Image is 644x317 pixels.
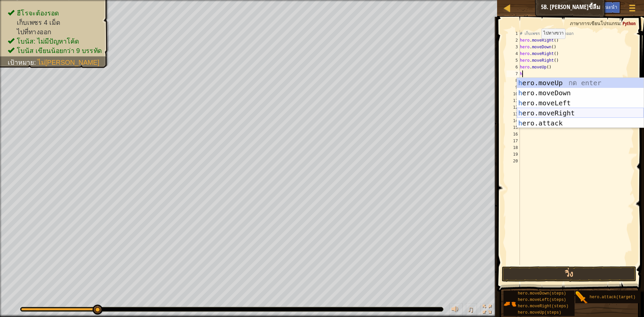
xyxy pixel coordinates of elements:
span: hero.moveRight(steps) [518,304,569,309]
button: ♫ [466,303,477,317]
span: hero.moveUp(steps) [518,310,561,315]
div: 12 [506,104,520,111]
div: 5 [506,57,520,64]
span: : [620,20,623,27]
span: hero.attack(target) [590,295,636,300]
div: 7 [506,70,520,77]
div: 6 [506,64,520,70]
div: 11 [506,97,520,104]
span: Python [623,20,636,27]
span: ไม่[PERSON_NAME] [38,59,99,66]
div: 2 [506,37,520,44]
li: ไปที่ทางออก [8,27,102,37]
button: สลับเป็นเต็มจอ [480,303,494,317]
div: 16 [506,131,520,138]
div: 14 [506,117,520,124]
li: โบนัส: ไม่มีปัญหาโค้ด [8,37,102,46]
span: เป้าหมาย [8,59,34,66]
div: 17 [506,138,520,144]
span: : [34,59,38,66]
span: hero.moveDown(steps) [518,291,566,296]
div: 10 [506,91,520,97]
div: 3 [506,44,520,50]
img: portrait.png [575,291,588,304]
span: ฮีโรจะต้องรอด [17,9,59,17]
div: 1 [506,30,520,37]
div: 18 [506,144,520,151]
div: 4 [506,50,520,57]
span: โบนัส เขียนน้อยกว่า 9 บรรทัด [17,47,102,54]
button: วิ่ง [502,266,636,282]
div: 13 [506,111,520,117]
div: 19 [506,151,520,158]
span: hero.moveLeft(steps) [518,298,566,302]
img: portrait.png [503,298,516,310]
div: 9 [506,84,520,91]
span: ภาษาการเขียนโปรแกรม [570,20,620,27]
div: 20 [506,158,520,164]
button: แสดงเมนูเกมส์ [624,1,641,17]
li: โบนัส เขียนน้อยกว่า 9 บรรทัด [8,46,102,55]
span: โบนัส: ไม่มีปัญหาโค้ด [17,38,79,45]
span: ไปที่ทางออก [17,28,51,36]
li: เก็บเพชร 4 เม็ด [8,18,102,27]
li: ฮีโรจะต้องรอด [8,8,102,18]
span: ♫ [467,304,474,314]
div: 8 [506,77,520,84]
div: 15 [506,124,520,131]
span: คำแนะนำ [596,4,617,10]
span: เก็บเพชร 4 เม็ด [17,19,60,26]
code: ไปทางขวา [543,31,563,36]
button: ปรับระดับเสียง [449,303,463,317]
